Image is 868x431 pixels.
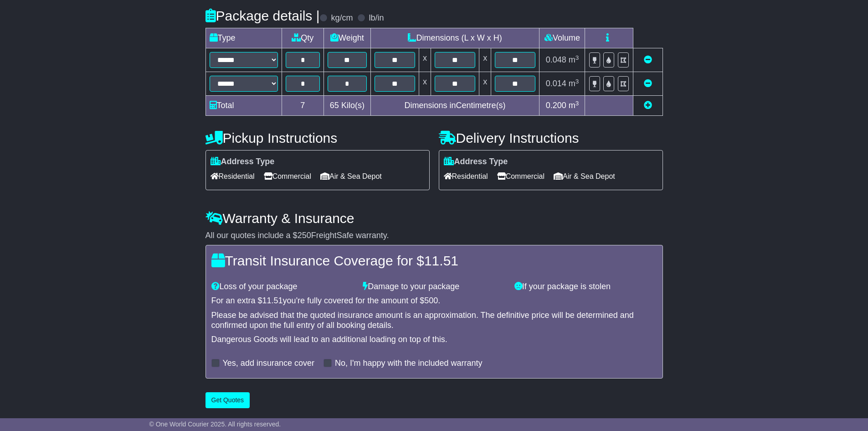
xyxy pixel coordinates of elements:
div: Damage to your package [358,282,510,292]
div: Please be advised that the quoted insurance amount is an approximation. The definitive price will... [211,311,657,330]
label: kg/cm [331,13,353,23]
label: Address Type [444,157,508,167]
span: m [569,55,579,64]
td: 7 [282,96,324,116]
a: Add new item [644,101,652,110]
h4: Pickup Instructions [205,130,430,145]
div: All our quotes include a $ FreightSafe warranty. [205,231,663,241]
button: Get Quotes [205,392,250,408]
td: x [419,72,431,96]
span: 0.200 [546,101,566,110]
span: Air & Sea Depot [554,169,615,183]
td: x [419,48,431,72]
span: 11.51 [262,296,283,305]
div: Loss of your package [207,282,359,292]
div: For an extra $ you're fully covered for the amount of $ . [211,296,657,306]
span: 0.014 [546,79,566,88]
span: Commercial [264,169,311,183]
h4: Delivery Instructions [439,130,663,145]
td: Type [205,28,282,48]
td: Dimensions in Centimetre(s) [370,96,539,116]
span: Residential [444,169,488,183]
span: m [569,101,579,110]
td: x [479,72,491,96]
h4: Package details | [205,8,320,23]
span: 11.51 [424,253,458,268]
td: Kilo(s) [324,96,371,116]
a: Remove this item [644,55,652,64]
span: Air & Sea Depot [320,169,382,183]
label: Address Type [211,157,275,167]
h4: Transit Insurance Coverage for $ [211,253,657,268]
td: Weight [324,28,371,48]
td: Total [205,96,282,116]
sup: 3 [575,78,579,85]
h4: Warranty & Insurance [205,211,663,226]
label: Yes, add insurance cover [223,358,314,369]
span: m [569,79,579,88]
sup: 3 [575,100,579,107]
td: x [479,48,491,72]
label: lb/in [369,13,384,23]
div: If your package is stolen [510,282,662,292]
span: 500 [424,296,438,305]
span: © One World Courier 2025. All rights reserved. [149,421,281,428]
td: Dimensions (L x W x H) [370,28,539,48]
span: 250 [298,231,311,240]
span: Residential [211,169,255,183]
td: Volume [539,28,585,48]
span: 0.048 [546,55,566,64]
td: Qty [282,28,324,48]
label: No, I'm happy with the included warranty [335,358,483,369]
span: 65 [330,101,339,110]
a: Remove this item [644,79,652,88]
span: Commercial [497,169,544,183]
sup: 3 [575,54,579,61]
div: Dangerous Goods will lead to an additional loading on top of this. [211,335,657,345]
